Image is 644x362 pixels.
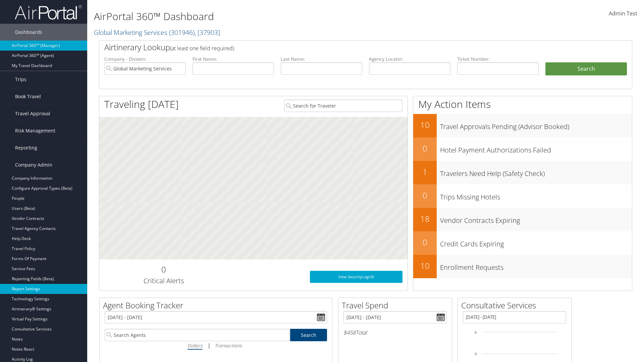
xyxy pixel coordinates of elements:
div: | [105,341,327,350]
label: Company - Division: [104,56,186,62]
a: 0Credit Cards Expiring [413,231,632,255]
h3: Vendor Contracts Expiring [440,213,632,225]
span: , [ 37903 ] [195,28,220,37]
h3: Enrollment Requests [440,259,632,272]
a: View SecurityLogic® [310,271,402,283]
span: Travel Approval [15,105,50,122]
a: Admin Test [609,3,637,24]
h2: Airtinerary Lookup [104,42,583,53]
label: Ticket Number: [457,56,539,62]
a: 10Travel Approvals Pending (Advisor Booked) [413,114,632,137]
span: Admin Test [609,10,637,17]
span: ( 301946 ) [169,28,195,37]
span: Book Travel [15,88,41,105]
input: Search Agents [105,329,290,341]
a: Global Marketing Services [94,28,220,37]
span: Company Admin [15,157,52,173]
a: 18Vendor Contracts Expiring [413,208,632,231]
h2: 0 [104,264,223,275]
h1: AirPortal 360™ Dashboard [94,9,456,23]
h3: Critical Alerts [104,276,223,286]
span: Trips [15,71,26,88]
h3: Credit Cards Expiring [440,236,632,249]
label: First Name: [193,56,274,62]
span: Risk Management [15,122,55,139]
tspan: 4 [475,352,477,356]
i: Dollars [187,342,202,349]
h6: Total [343,329,447,336]
button: Search [545,62,627,76]
h2: Consultative Services [461,300,571,311]
h2: 0 [413,190,437,201]
h1: My Action Items [413,97,632,111]
a: 0Trips Missing Hotels [413,184,632,208]
a: 10Enrollment Requests [413,255,632,278]
i: Transactions [215,342,241,349]
span: Reporting [15,139,37,156]
h3: Travel Approvals Pending (Advisor Booked) [440,119,632,131]
label: Agency Locator: [369,56,450,62]
h2: Agent Booking Tracker [103,300,332,311]
span: Dashboards [15,24,42,41]
h2: 0 [413,237,437,248]
h3: Hotel Payment Authorizations Failed [440,142,632,155]
h3: Trips Missing Hotels [440,189,632,202]
label: Last Name: [281,56,362,62]
h2: Travel Spend [342,300,452,311]
h2: 1 [413,166,437,178]
img: airportal-logo.png [15,4,82,20]
tspan: 6 [475,330,477,335]
a: 0Hotel Payment Authorizations Failed [413,137,632,161]
input: Search for Traveler [284,100,402,112]
h2: 18 [413,213,437,225]
a: 1Travelers Need Help (Safety Check) [413,161,632,184]
span: $458 [343,329,356,336]
span: (at least one field required) [170,45,234,52]
h2: 0 [413,143,437,154]
h1: Traveling [DATE] [104,97,179,111]
h2: 10 [413,119,437,131]
h2: 10 [413,260,437,271]
h3: Travelers Need Help (Safety Check) [440,166,632,178]
a: Search [290,329,327,341]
